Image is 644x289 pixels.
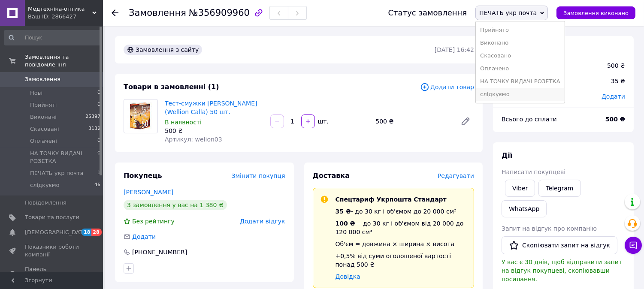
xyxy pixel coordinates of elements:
span: 35 ₴ [336,208,351,215]
a: Viber [505,180,535,197]
span: Показники роботи компанії [25,243,79,259]
div: Статус замовлення [388,9,467,17]
div: Об'єм = довжина × ширина × висота [336,240,467,248]
span: Додати [132,233,156,240]
span: 0 [97,150,100,165]
span: Товари та послуги [25,214,79,221]
span: Додати [602,93,625,100]
li: Скасовано [476,49,564,62]
span: Редагувати [438,172,474,179]
a: Довідка [336,273,360,280]
div: 3 замовлення у вас на 1 380 ₴ [124,200,227,210]
a: [PERSON_NAME] [124,189,173,196]
div: +0,5% від суми оголошеної вартості понад 500 ₴ [336,252,467,269]
span: Без рейтингу [132,218,175,225]
span: Запит на відгук про компанію [502,225,597,232]
span: Повідомлення [25,199,67,207]
div: шт. [316,117,330,126]
span: 0 [97,101,100,109]
span: 18 [82,229,91,236]
span: У вас є 30 днів, щоб відправити запит на відгук покупцеві, скопіювавши посилання. [502,259,622,283]
span: №356909960 [189,8,250,18]
div: - до 30 кг і об'ємом до 20 000 см³ [336,207,467,216]
span: Додати відгук [240,218,285,225]
span: Товари в замовленні (1) [124,83,219,91]
span: В наявності [165,119,202,126]
div: 500 ₴ [607,61,625,70]
a: WhatsApp [502,200,547,217]
li: слідкуємо [476,88,564,101]
span: Дії [502,151,512,160]
li: Прийнято [476,24,564,36]
div: Повернутися назад [112,9,118,17]
div: Замовлення з сайту [124,45,202,55]
span: 100 ₴ [336,220,355,227]
span: Додати товар [420,82,474,92]
time: [DATE] 16:42 [435,46,474,53]
span: 28 [91,229,101,236]
b: 500 ₴ [605,116,625,123]
span: 25397 [85,113,100,121]
span: Виконані [30,113,57,121]
span: [DEMOGRAPHIC_DATA] [25,229,88,236]
span: Всього до сплати [502,116,557,123]
button: Чат з покупцем [625,237,642,254]
button: Скопіювати запит на відгук [502,236,617,254]
li: НА ТОЧКУ ВИДАЧІ РОЗЕТКА [476,75,564,88]
span: ПЕЧАТЬ укр почта [479,9,537,16]
div: Ваш ID: 2866427 [28,13,103,21]
span: Медтехніка-оптика [28,5,92,13]
input: Пошук [4,30,101,45]
li: Оплачено [476,62,564,75]
span: Покупець [124,172,162,180]
span: ПЕЧАТЬ укр почта [30,169,83,177]
div: 35 ₴ [606,72,630,90]
span: Замовлення [25,75,60,83]
span: Скасовані [30,125,59,133]
span: Спецтариф Укрпошта Стандарт [336,196,447,203]
button: Замовлення виконано [556,6,635,19]
div: [PHONE_NUMBER] [131,248,188,256]
span: Змінити покупця [232,172,285,179]
span: 0 [97,137,100,145]
span: 46 [94,181,100,189]
span: Артикул: welion03 [165,136,222,143]
span: Доставка [313,172,350,180]
a: Telegram [538,180,581,197]
span: 1 [97,169,100,177]
a: Тест-смужки [PERSON_NAME] (Wellion Calla) 50 шт. [165,100,257,115]
div: 500 ₴ [372,115,454,127]
span: Замовлення та повідомлення [25,53,103,69]
a: Редагувати [457,113,474,130]
span: 0 [97,89,100,97]
span: Написати покупцеві [502,169,565,175]
li: Виконано [476,36,564,49]
span: Оплачені [30,137,57,145]
span: Замовлення [129,8,186,18]
div: — до 30 кг і об'ємом від 20 000 до 120 000 см³ [336,219,467,236]
span: Нові [30,89,42,97]
span: 3132 [88,125,100,133]
span: Прийняті [30,101,57,109]
span: НА ТОЧКУ ВИДАЧІ РОЗЕТКА [30,150,97,165]
img: Тест-смужки Веліон Кала (Wellion Calla) 50 шт. [127,99,154,133]
span: Замовлення виконано [563,10,629,16]
span: слідкуємо [30,181,60,189]
div: 500 ₴ [165,126,263,135]
span: Панель управління [25,265,79,281]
